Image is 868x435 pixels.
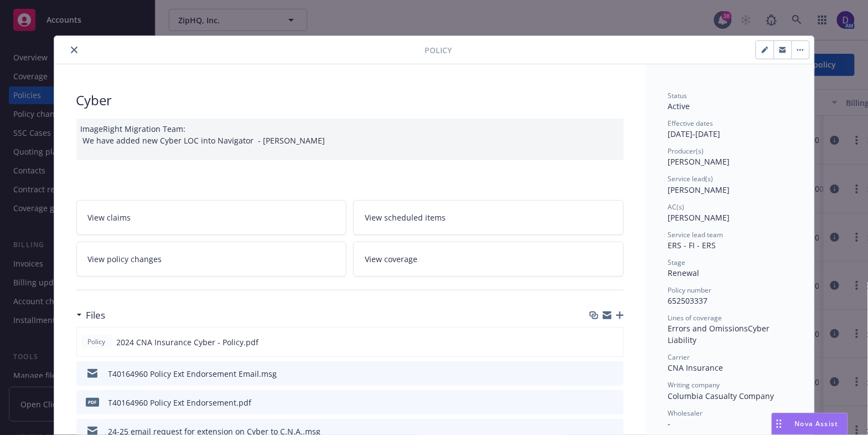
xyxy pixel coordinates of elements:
span: [PERSON_NAME] [668,185,730,195]
div: T40164960 Policy Ext Endorsement.pdf [108,397,252,408]
span: Producer(s) [668,146,704,156]
button: Nova Assist [772,413,848,435]
a: View policy changes [76,242,347,277]
button: preview file [609,368,619,380]
span: AC(s) [668,202,685,212]
span: Nova Assist [795,419,839,428]
div: Drag to move [772,413,786,434]
div: [DATE] - [DATE] [668,119,792,140]
button: preview file [609,336,619,348]
button: preview file [609,397,619,408]
span: Errors and Omissions [668,323,748,334]
span: Writing company [668,380,720,390]
span: View claims [88,212,131,223]
span: Service lead team [668,230,724,239]
span: Wholesaler [668,408,703,418]
button: close [68,43,81,57]
div: Files [76,308,106,323]
span: ERS - FI - ERS [668,240,716,250]
a: View coverage [353,242,624,277]
span: Effective dates [668,119,714,128]
span: 652503337 [668,295,708,306]
span: [PERSON_NAME] [668,156,730,167]
span: - [668,418,671,429]
span: 2024 CNA Insurance Cyber - Policy.pdf [117,336,259,348]
button: download file [591,336,600,348]
span: Renewal [668,268,700,278]
span: [PERSON_NAME] [668,212,730,223]
span: Policy [86,337,108,347]
button: download file [592,368,601,380]
a: View scheduled items [353,200,624,235]
span: Policy number [668,285,712,295]
div: T40164960 Policy Ext Endorsement Email.msg [108,368,277,380]
div: Cyber [76,91,624,110]
span: View scheduled items [365,212,446,223]
span: Policy [425,44,452,56]
span: Status [668,91,688,100]
span: Carrier [668,352,690,362]
span: View policy changes [88,253,162,265]
a: View claims [76,200,347,235]
span: Lines of coverage [668,313,722,323]
span: Stage [668,258,686,267]
span: CNA Insurance [668,362,724,373]
span: Cyber Liability [668,323,772,345]
span: pdf [86,398,99,406]
span: Service lead(s) [668,174,714,183]
h3: Files [86,308,106,323]
span: Columbia Casualty Company [668,391,774,401]
span: View coverage [365,253,417,265]
button: download file [592,397,601,408]
span: Active [668,101,690,111]
div: ImageRight Migration Team: We have added new Cyber LOC into Navigator - [PERSON_NAME] [76,119,624,160]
